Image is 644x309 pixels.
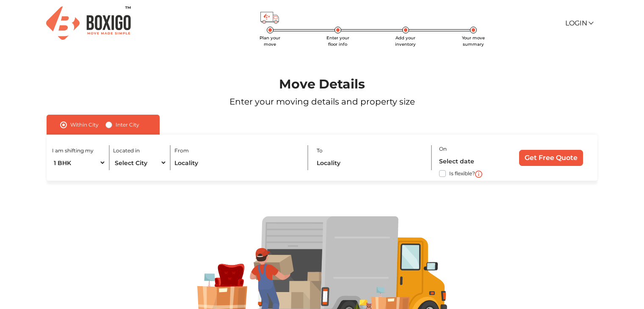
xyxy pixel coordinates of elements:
[449,168,475,177] label: Is flexible?
[317,147,323,154] label: To
[52,147,94,154] label: I am shifting my
[317,155,425,170] input: Locality
[174,155,301,170] input: Locality
[70,120,99,130] label: Within City
[116,120,139,130] label: Inter City
[439,145,447,153] label: On
[26,95,618,108] p: Enter your moving details and property size
[565,19,592,27] a: Login
[462,35,485,47] span: Your move summary
[260,35,280,47] span: Plan your move
[113,147,140,154] label: Located in
[519,150,583,166] input: Get Free Quote
[439,154,503,168] input: Select date
[475,171,482,178] img: i
[326,35,349,47] span: Enter your floor info
[395,35,416,47] span: Add your inventory
[26,77,618,92] h1: Move Details
[46,6,131,40] img: Boxigo
[174,147,189,154] label: From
